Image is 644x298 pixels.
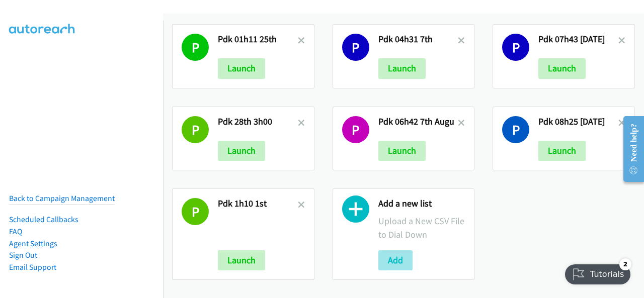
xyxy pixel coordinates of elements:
[218,58,265,78] button: Launch
[182,198,209,225] h1: P
[378,250,413,270] button: Add
[538,34,618,45] h2: Pdk 07h43 [DATE]
[378,34,458,45] h2: Pdk 04h31 7th
[218,198,298,210] h2: Pdk 1h10 1st
[502,116,529,143] h1: P
[9,239,57,248] a: Agent Settings
[342,116,369,143] h1: P
[9,250,37,260] a: Sign Out
[615,109,644,189] iframe: Resource Center
[182,116,209,143] h1: P
[9,193,115,203] a: Back to Campaign Management
[218,141,265,161] button: Launch
[182,34,209,61] h1: P
[218,116,298,128] h2: Pdk 28th 3h00
[378,116,458,128] h2: Pdk 06h42 7th Augu
[218,250,265,270] button: Launch
[502,34,529,61] h1: P
[9,215,78,224] a: Scheduled Callbacks
[538,116,618,128] h2: Pdk 08h25 [DATE]
[378,141,426,161] button: Launch
[378,58,426,78] button: Launch
[9,262,56,272] a: Email Support
[218,34,298,45] h2: Pdk 01h11 25th
[538,58,586,78] button: Launch
[378,198,465,210] h2: Add a new list
[538,141,586,161] button: Launch
[342,34,369,61] h1: P
[9,227,22,236] a: FAQ
[378,214,465,241] p: Upload a New CSV File to Dial Down
[559,254,636,290] iframe: Checklist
